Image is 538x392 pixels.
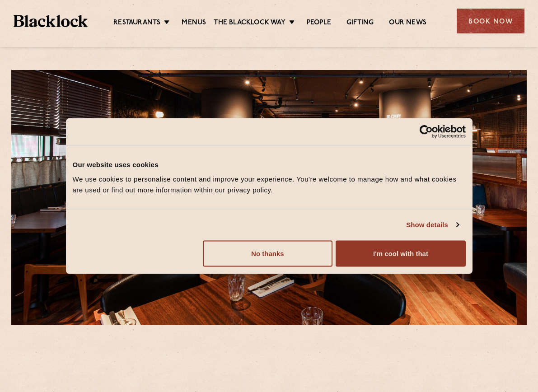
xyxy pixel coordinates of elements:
[406,219,458,230] a: Show details
[387,125,466,139] a: Usercentrics Cookiebot - opens in a new window
[336,240,465,266] button: I'm cool with that
[182,19,206,28] a: Menus
[73,173,466,195] div: We use cookies to personalise content and improve your experience. You're welcome to manage how a...
[214,19,285,28] a: The Blacklock Way
[203,240,332,266] button: No thanks
[73,159,466,170] div: Our website uses cookies
[346,19,374,28] a: Gifting
[14,15,88,28] img: BL_Textured_Logo-footer-cropped.svg
[307,19,331,28] a: People
[457,9,524,33] div: Book Now
[113,19,160,28] a: Restaurants
[389,19,426,28] a: Our News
